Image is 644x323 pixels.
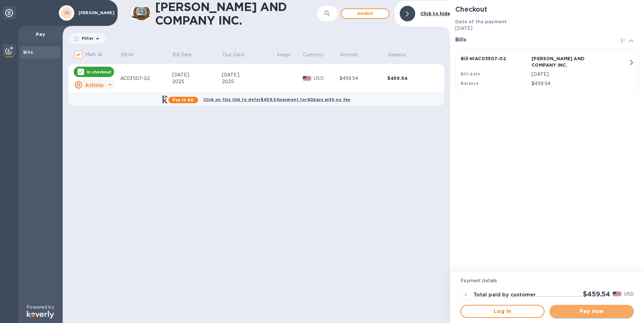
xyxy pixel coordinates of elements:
[387,75,436,82] div: $459.54
[340,51,366,58] span: Amount
[624,291,634,297] p: USD
[222,72,276,78] div: [DATE],
[460,305,544,318] button: Log in
[555,307,628,315] span: Pay now
[420,11,450,16] b: Click to hide
[27,311,54,318] img: Logo
[85,51,102,58] p: Mark all
[173,51,192,58] p: Bill Date
[550,305,634,318] button: Pay now
[455,37,610,43] h3: Bills
[23,31,58,38] p: Pay
[23,50,33,55] b: Bills
[532,71,628,78] p: [DATE]
[121,51,134,58] p: Bill №
[26,304,54,311] p: Powered by
[203,97,351,102] b: Click on this link to defer $459.54 payment for 60 days with no fee
[613,292,621,296] img: USD
[466,307,539,315] span: Log in
[85,82,103,87] u: Actions
[340,75,387,82] div: $459.54
[461,55,529,62] p: Bill № AC03507-02
[173,51,200,58] span: Bill Date
[277,51,291,58] p: Image
[303,51,323,58] p: Currency
[223,51,244,58] p: Due Date
[460,289,471,300] div: =
[455,50,639,93] button: Bill №AC03507-02[PERSON_NAME] AND COMPANY INC.Bill date[DATE]Balance$459.54
[173,97,194,102] b: Pay in 60
[222,78,276,85] div: 2025
[223,51,253,58] span: Due Date
[388,51,406,58] p: Balance
[455,25,639,32] p: [DATE]
[120,75,172,82] div: AC03507-02
[473,292,536,298] h3: Total paid by customer
[618,37,626,45] span: 1
[79,36,94,41] p: Filter
[172,72,222,78] div: [DATE],
[388,51,415,58] span: Balance
[460,277,634,284] p: Payment details
[79,11,111,15] p: [PERSON_NAME]
[314,75,339,82] p: USD
[341,8,389,19] button: Addbill
[303,76,311,81] img: USD
[347,10,384,17] span: Add bill
[455,5,639,13] h2: Checkout
[172,78,222,85] div: 2025
[340,51,358,58] p: Amount
[461,81,479,86] b: Balance
[64,10,69,15] b: JD
[121,51,143,58] span: Bill №
[87,69,111,75] p: In checkout
[455,19,507,24] b: Date of the payment
[583,290,610,298] h2: $459.54
[532,55,600,68] p: [PERSON_NAME] AND COMPANY INC.
[532,80,628,87] p: $459.54
[461,72,480,76] b: Bill date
